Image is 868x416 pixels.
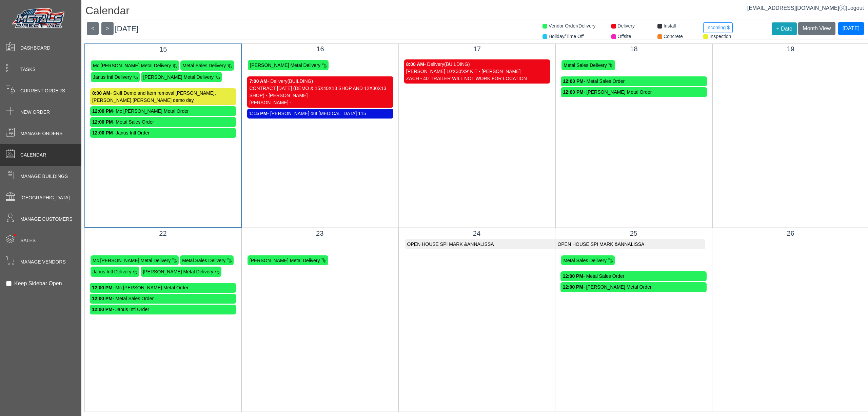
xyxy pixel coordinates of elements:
div: 25 [560,228,707,238]
button: Month View [798,22,835,35]
div: 16 [247,44,393,54]
div: 17 [404,44,550,54]
span: Metal Sales Delivery [182,257,225,263]
span: [GEOGRAPHIC_DATA] [20,194,70,201]
strong: 7:00 AM [249,78,267,84]
strong: 12:00 PM [92,119,113,125]
div: - Skiff Demo and Item removal [PERSON_NAME],[PERSON_NAME],[PERSON_NAME] demo day [92,90,234,104]
span: Install [664,23,676,29]
div: CONTRACT [DATE] (DEMO & 15X40X13 SHOP AND 12X30X13 SHOP) - [PERSON_NAME] [249,85,391,99]
span: Month View [803,25,831,31]
div: | [747,4,864,12]
span: [PERSON_NAME] Metal Delivery [250,257,320,263]
strong: 1:15 PM [249,111,267,116]
strong: 8:00 AM [406,61,424,67]
div: - Metal Sales Order [563,78,705,85]
strong: 8:00 AM [92,90,110,96]
div: - [PERSON_NAME] Metal Order [563,89,705,96]
span: Offsite [617,34,631,39]
span: OPEN HOUSE SPI MARK &ANNALISSA [557,241,644,247]
span: Sales [20,237,36,244]
button: < [87,22,99,35]
button: + Date [772,22,797,35]
span: Manage Vendors [20,258,66,266]
div: 15 [90,44,236,54]
span: New Order [20,109,50,116]
span: Vendor Order/Delivery [549,23,596,29]
strong: 12:00 PM [563,78,584,84]
div: - Mc [PERSON_NAME] Metal Order [92,284,234,291]
strong: 12:00 PM [92,296,113,301]
h1: Calendar [85,4,868,19]
strong: 12:00 PM [92,108,113,114]
span: [PERSON_NAME] Metal Delivery [143,74,214,80]
span: Metal Sales Delivery [564,62,607,68]
div: [PERSON_NAME] - [249,99,391,106]
span: Concrete [664,34,683,39]
span: [DATE] [115,24,138,33]
img: Metals Direct Inc Logo [10,6,68,31]
div: - Janus Intl Order [92,129,234,137]
div: 19 [718,44,864,54]
span: Inspection [709,34,731,39]
span: Calendar [20,151,46,159]
div: 18 [561,44,707,54]
div: - Delivery [249,78,391,85]
button: > [101,22,113,35]
span: Tasks [20,66,36,73]
div: 26 [717,228,864,238]
a: [EMAIL_ADDRESS][DOMAIN_NAME] [747,5,846,11]
label: Keep Sidebar Open [14,279,62,288]
div: ZACH - 40' TRAILER WILL NOT WORK FOR LOCATION [406,75,548,82]
button: [DATE] [838,22,864,35]
span: (BUILDING) [444,61,470,67]
span: Current Orders [20,87,65,94]
div: 24 [404,228,550,238]
strong: 12:00 PM [563,273,583,279]
span: Logout [847,5,864,11]
span: Mc [PERSON_NAME] Metal Delivery [93,63,171,68]
span: Janus Intl Delivery [93,74,132,80]
span: Manage Orders [20,130,62,137]
div: - Mc [PERSON_NAME] Metal Order [92,108,234,115]
span: Manage Buildings [20,173,68,180]
span: (BUILDING) [288,78,313,84]
span: Metal Sales Delivery [563,257,607,263]
strong: 12:00 PM [92,285,113,290]
div: 23 [247,228,393,238]
strong: 12:00 PM [92,130,113,135]
span: OPEN HOUSE SPI MARK &ANNALISSA [407,241,494,247]
button: Incoming $ [703,22,732,33]
div: - [PERSON_NAME] Metal Order [563,284,705,291]
div: - [PERSON_NAME] out [MEDICAL_DATA] 115 [249,110,391,117]
div: - Delivery [406,61,548,68]
span: Janus Intl Delivery [93,269,131,274]
span: [PERSON_NAME] Metal Delivery [143,269,213,274]
span: • [6,224,24,246]
div: 22 [90,228,236,238]
div: - Metal Sales Order [92,295,234,302]
span: Holiday/Time Off [549,34,584,39]
span: [PERSON_NAME] Metal Delivery [250,62,320,68]
span: Manage Customers [20,216,73,223]
div: [PERSON_NAME] 10'X30'X9' KIT - [PERSON_NAME] [406,68,548,75]
span: Mc [PERSON_NAME] Metal Delivery [93,257,171,263]
div: - Metal Sales Order [563,273,705,280]
strong: 12:00 PM [563,284,583,290]
span: Dashboard [20,44,51,52]
strong: 12:00 PM [92,307,113,312]
span: Metal Sales Delivery [182,63,226,68]
div: - Janus Intl Order [92,306,234,313]
div: - Metal Sales Order [92,119,234,126]
span: Delivery [617,23,635,29]
strong: 12:00 PM [563,89,584,95]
